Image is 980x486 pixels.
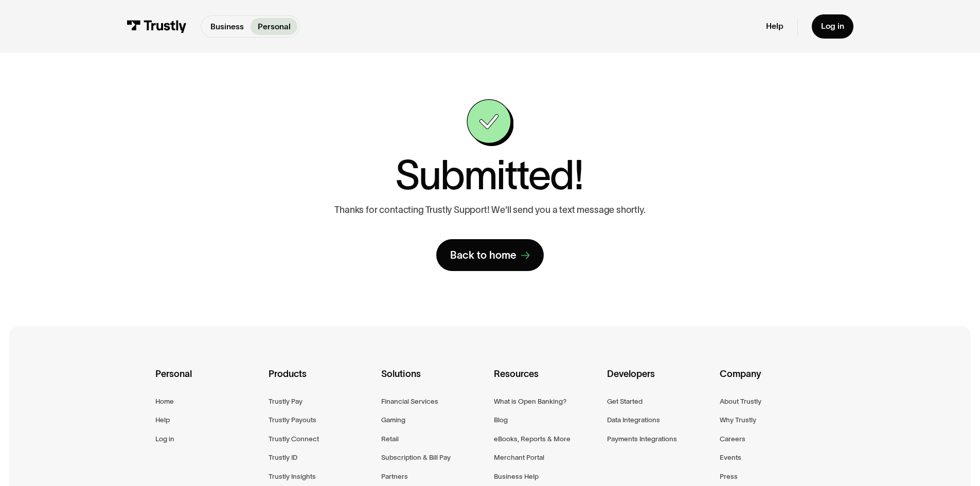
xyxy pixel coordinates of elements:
a: Trustly Payouts [269,414,316,426]
img: Trustly Logo [127,20,187,33]
a: Business Help [494,471,539,482]
a: Retail [381,433,399,445]
a: What is Open Banking? [494,395,566,407]
p: Thanks for contacting Trustly Support! We'll send you a text message shortly. [334,205,645,216]
p: Business [210,21,244,33]
a: Why Trustly [720,414,756,426]
div: Products [269,367,373,395]
h1: Submitted! [395,155,583,195]
div: Log in [821,21,844,31]
a: Personal [251,18,297,35]
a: Merchant Portal [494,452,544,463]
a: Log in [155,433,174,445]
a: Data Integrations [607,414,660,426]
div: Personal [155,367,260,395]
a: Payments Integrations [607,433,677,445]
a: Press [720,471,738,482]
a: Back to home [436,239,544,271]
p: Personal [258,21,291,33]
a: Log in [812,14,853,39]
div: Developers [607,367,711,395]
a: Help [766,21,783,31]
a: Financial Services [381,395,438,407]
div: Company [720,367,824,395]
a: Help [155,414,170,426]
a: Get Started [607,395,643,407]
a: Careers [720,433,745,445]
a: Subscription & Bill Pay [381,452,451,463]
a: Business [203,18,251,35]
a: Trustly ID [269,452,297,463]
div: Solutions [381,367,486,395]
a: Events [720,452,741,463]
a: eBooks, Reports & More [494,433,571,445]
a: Trustly Pay [269,395,302,407]
a: Blog [494,414,508,426]
a: Trustly Insights [269,471,316,482]
a: Gaming [381,414,405,426]
div: Resources [494,367,598,395]
div: Back to home [450,248,516,262]
a: Trustly Connect [269,433,319,445]
a: Partners [381,471,408,482]
a: About Trustly [720,395,761,407]
a: Home [155,395,174,407]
